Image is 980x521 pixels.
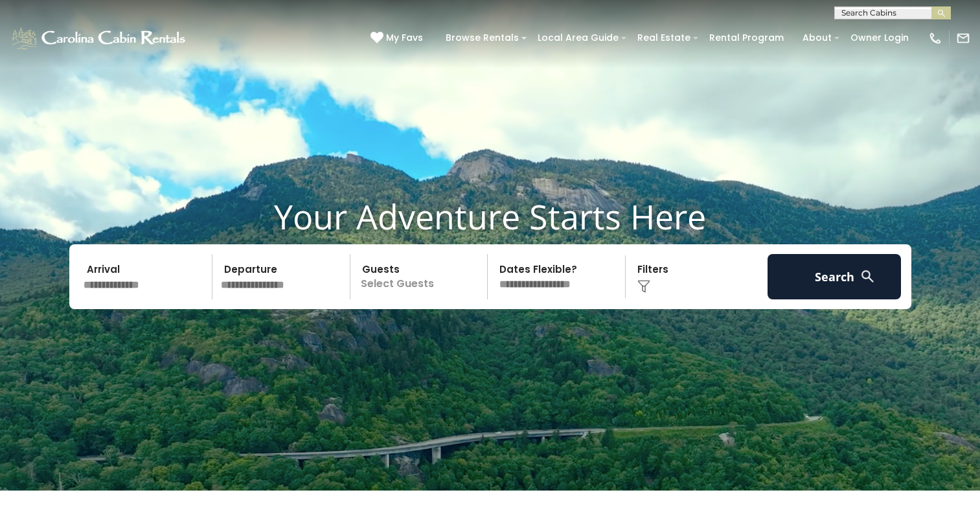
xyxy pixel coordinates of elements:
[439,28,525,48] a: Browse Rentals
[631,28,697,48] a: Real Estate
[768,254,902,299] button: Search
[10,25,189,51] img: White-1-1-2.png
[844,28,915,48] a: Owner Login
[531,28,625,48] a: Local Area Guide
[956,31,970,45] img: mail-regular-white.png
[637,280,650,293] img: filter--v1.png
[370,31,426,45] a: My Favs
[354,254,488,299] p: Select Guests
[10,196,970,237] h1: Your Adventure Starts Here
[928,31,942,45] img: phone-regular-white.png
[796,28,838,48] a: About
[860,268,876,284] img: search-regular-white.png
[703,28,790,48] a: Rental Program
[386,31,423,45] span: My Favs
